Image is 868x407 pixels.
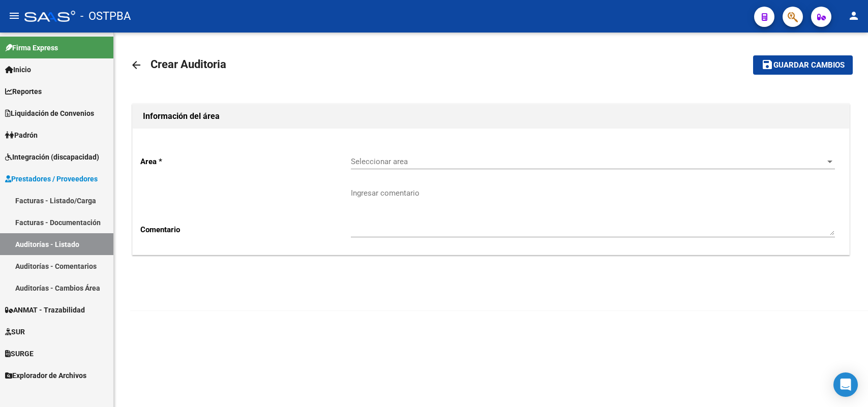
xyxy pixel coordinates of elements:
h1: Información del área [143,108,839,124]
p: Comentario [140,224,351,235]
div: Open Intercom Messenger [833,372,858,397]
mat-icon: person [848,10,860,22]
span: Prestadores / Proveedores [5,173,98,184]
span: Explorador de Archivos [5,370,86,381]
span: - OSTPBA [80,5,131,27]
span: Padrón [5,130,38,141]
span: SUR [5,326,25,337]
span: SURGE [5,348,34,359]
mat-icon: menu [8,10,20,22]
span: Seleccionar area [351,157,826,166]
span: Inicio [5,64,31,75]
p: Area * [140,156,351,167]
span: Guardar cambios [773,61,845,70]
span: Crear Auditoria [151,58,226,71]
span: Firma Express [5,42,58,53]
mat-icon: save [761,58,773,71]
span: ANMAT - Trazabilidad [5,304,85,316]
span: Liquidación de Convenios [5,108,94,119]
button: Guardar cambios [753,55,853,74]
mat-icon: arrow_back [130,59,142,71]
span: Reportes [5,86,42,97]
span: Integración (discapacidad) [5,151,99,163]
